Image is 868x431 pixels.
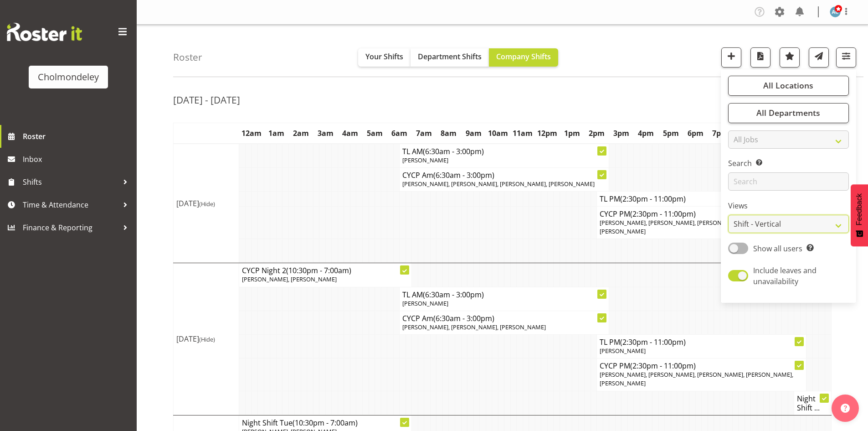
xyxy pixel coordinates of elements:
[841,404,850,413] img: help-xxl-2.png
[387,123,412,144] th: 6am
[38,70,99,84] div: Cholmondeley
[402,314,606,323] h4: CYCP Am
[199,335,215,343] span: (Hide)
[242,266,409,275] h4: CYCP Night 2
[239,123,264,144] th: 12am
[423,146,484,156] span: (6:30am - 3:00pm)
[402,156,448,164] span: [PERSON_NAME]
[600,347,646,355] span: [PERSON_NAME]
[830,6,841,17] img: additional-cycp-required1509.jpg
[23,130,132,143] span: Roster
[750,47,770,68] button: Download a PDF of the roster according to the set date range.
[510,123,535,144] th: 11am
[423,290,484,300] span: (6:30am - 3:00pm)
[433,313,494,323] span: (6:30am - 3:00pm)
[797,394,828,412] h4: Night Shift ...
[753,244,802,254] span: Show all users
[728,76,849,96] button: All Locations
[288,123,313,144] th: 2am
[461,123,486,144] th: 9am
[535,123,560,144] th: 12pm
[174,263,239,415] td: [DATE]
[728,200,849,211] label: Views
[851,184,868,246] button: Feedback - Show survey
[721,47,741,68] button: Add a new shift
[402,147,606,156] h4: TL AM
[658,123,683,144] th: 5pm
[728,103,849,123] button: All Departments
[365,52,403,62] span: Your Shifts
[293,418,358,428] span: (10:30pm - 7:00am)
[600,209,803,218] h4: CYCP PM
[199,200,215,208] span: (Hide)
[433,170,494,180] span: (6:30am - 3:00pm)
[609,123,634,144] th: 3pm
[560,123,585,144] th: 1pm
[338,123,362,144] th: 4am
[173,94,240,106] h2: [DATE] - [DATE]
[402,290,606,299] h4: TL AM
[242,275,337,283] span: [PERSON_NAME], [PERSON_NAME]
[728,158,849,169] label: Search
[402,171,606,180] h4: CYCP Am
[23,175,118,189] span: Shifts
[7,23,82,41] img: Rosterit website logo
[264,123,288,144] th: 1am
[286,265,351,275] span: (10:30pm - 7:00am)
[809,47,829,68] button: Send a list of all shifts for the selected filtered period to all rostered employees.
[412,123,437,144] th: 7am
[630,209,696,219] span: (2:30pm - 11:00pm)
[363,123,387,144] th: 5am
[756,107,820,118] span: All Departments
[402,299,448,307] span: [PERSON_NAME]
[174,144,239,263] td: [DATE]
[23,198,118,212] span: Time & Attendance
[634,123,658,144] th: 4pm
[763,80,813,91] span: All Locations
[600,338,803,347] h4: TL PM
[437,123,461,144] th: 8am
[683,123,708,144] th: 6pm
[780,47,800,68] button: Highlight an important date within the roster.
[489,48,558,67] button: Company Shifts
[585,123,609,144] th: 2pm
[753,265,817,286] span: Include leaves and unavailability
[630,361,696,371] span: (2:30pm - 11:00pm)
[836,47,856,68] button: Filter Shifts
[173,52,202,62] h4: Roster
[358,48,411,67] button: Your Shifts
[402,323,546,331] span: [PERSON_NAME], [PERSON_NAME], [PERSON_NAME]
[411,48,489,67] button: Department Shifts
[728,172,849,191] input: Search
[242,418,409,427] h4: Night Shift Tue
[708,123,732,144] th: 7pm
[600,194,803,203] h4: TL PM
[600,218,793,235] span: [PERSON_NAME], [PERSON_NAME], [PERSON_NAME], [PERSON_NAME], [PERSON_NAME]
[600,370,793,387] span: [PERSON_NAME], [PERSON_NAME], [PERSON_NAME], [PERSON_NAME], [PERSON_NAME]
[600,361,803,370] h4: CYCP PM
[486,123,510,144] th: 10am
[620,194,686,204] span: (2:30pm - 11:00pm)
[23,152,132,166] span: Inbox
[620,337,686,347] span: (2:30pm - 11:00pm)
[313,123,338,144] th: 3am
[23,221,118,234] span: Finance & Reporting
[496,52,551,62] span: Company Shifts
[418,52,482,62] span: Department Shifts
[855,193,863,225] span: Feedback
[402,180,595,188] span: [PERSON_NAME], [PERSON_NAME], [PERSON_NAME], [PERSON_NAME]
